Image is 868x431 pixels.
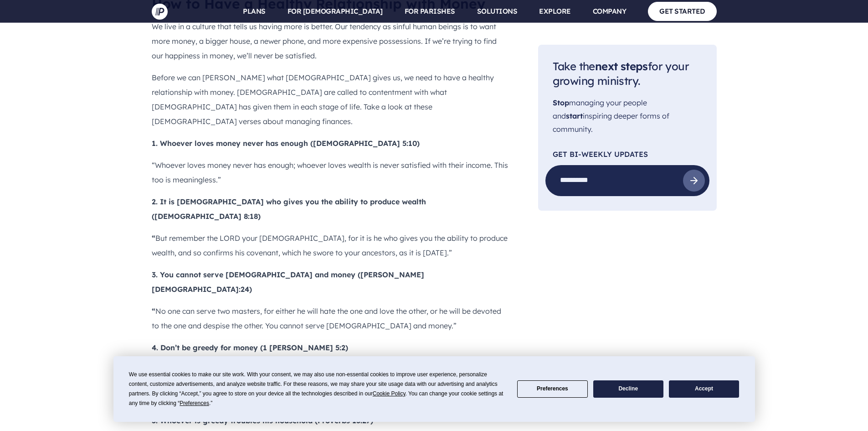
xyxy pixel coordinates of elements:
[517,380,587,398] button: Preferences
[152,70,509,129] p: Before we can [PERSON_NAME] what [DEMOGRAPHIC_DATA] gives us, we need to have a healthy relations...
[553,151,702,158] p: Get Bi-Weekly Updates
[373,390,406,397] span: Cookie Policy
[566,111,583,120] span: start
[180,400,209,406] span: Preferences
[113,356,755,422] div: Cookie Consent Prompt
[152,306,155,316] b: “
[152,19,509,63] p: We live in a culture that tells us having more is better. Our tendency as sinful human beings is ...
[553,99,569,108] span: Stop
[152,139,420,148] b: 1. Whoever loves money never has enough ([DEMOGRAPHIC_DATA] 5:10)
[553,59,689,88] span: Take the for your growing ministry.
[152,304,509,333] p: No one can serve two masters, for either he will hate the one and love the other, or he will be d...
[152,343,348,352] b: 4. Don’t be greedy for money (1 [PERSON_NAME] 5:2)
[152,231,509,260] p: But remember the LORD your [DEMOGRAPHIC_DATA], for it is he who gives you the ability to produce ...
[648,2,717,21] a: GET STARTED
[152,270,424,294] b: 3. You cannot serve [DEMOGRAPHIC_DATA] and money ([PERSON_NAME][DEMOGRAPHIC_DATA]:24)
[553,97,702,136] p: managing your people and inspiring deeper forms of community.
[595,59,648,73] span: next steps
[129,370,506,408] div: We use essential cookies to make our site work. With your consent, we may also use non-essential ...
[152,197,426,221] b: 2. It is [DEMOGRAPHIC_DATA] who gives you the ability to produce wealth ([DEMOGRAPHIC_DATA] 8:18)
[669,380,739,398] button: Accept
[593,380,663,398] button: Decline
[152,234,155,243] b: “
[152,158,509,187] p: “Whoever loves money never has enough; whoever loves wealth is never satisfied with their income....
